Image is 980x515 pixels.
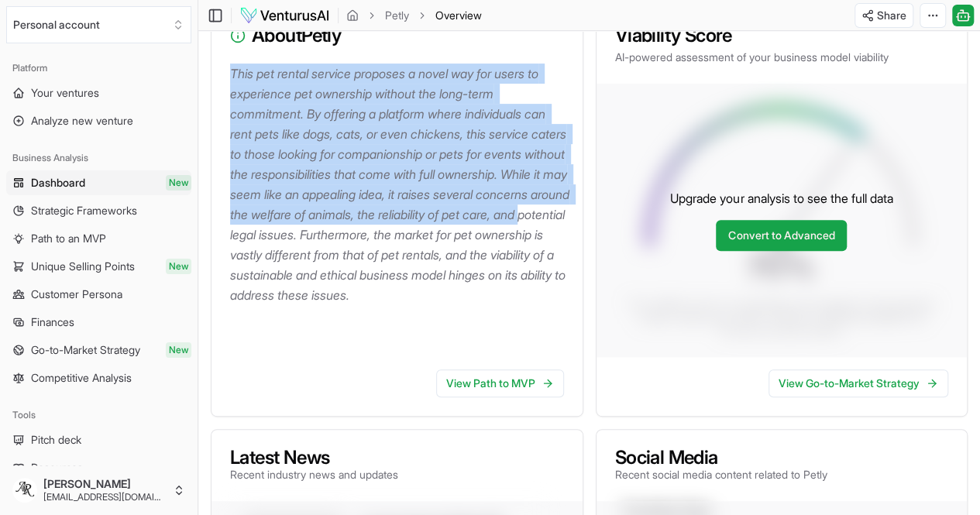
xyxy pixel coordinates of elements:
[6,170,191,195] a: DashboardNew
[239,6,330,25] img: logo
[436,369,564,397] a: View Path to MVP
[6,282,191,307] a: Customer Persona
[31,314,74,330] span: Finances
[615,26,949,45] h3: Viability Score
[6,146,191,170] div: Business Analysis
[230,448,398,467] h3: Latest News
[43,491,167,503] span: [EMAIL_ADDRESS][DOMAIN_NAME]
[769,369,948,397] a: View Go-to-Market Strategy
[6,81,191,105] a: Your ventures
[6,108,191,133] a: Analyze new venture
[43,477,167,491] span: [PERSON_NAME]
[31,85,99,101] span: Your ventures
[615,467,827,482] p: Recent social media content related to Petly
[31,231,106,246] span: Path to an MVP
[6,366,191,390] a: Competitive Analysis
[435,8,482,23] span: Overview
[346,8,482,23] nav: breadcrumb
[31,287,122,302] span: Customer Persona
[6,254,191,279] a: Unique Selling PointsNew
[6,198,191,223] a: Strategic Frameworks
[31,370,132,386] span: Competitive Analysis
[6,427,191,452] a: Pitch deck
[31,259,135,274] span: Unique Selling Points
[166,342,191,358] span: New
[31,175,85,191] span: Dashboard
[877,8,906,23] span: Share
[230,467,398,482] p: Recent industry news and updates
[854,3,913,28] button: Share
[6,403,191,427] div: Tools
[166,259,191,274] span: New
[6,472,191,509] button: [PERSON_NAME][EMAIL_ADDRESS][DOMAIN_NAME]
[670,189,892,208] p: Upgrade your analysis to see the full data
[6,455,191,480] a: Resources
[230,64,570,305] p: This pet rental service proposes a novel way for users to experience pet ownership without the lo...
[6,56,191,81] div: Platform
[6,6,191,43] button: Select an organization
[31,342,140,358] span: Go-to-Market Strategy
[6,338,191,362] a: Go-to-Market StrategyNew
[31,432,81,448] span: Pitch deck
[31,203,137,218] span: Strategic Frameworks
[6,310,191,335] a: Finances
[615,448,827,467] h3: Social Media
[6,226,191,251] a: Path to an MVP
[615,50,949,65] p: AI-powered assessment of your business model viability
[166,175,191,191] span: New
[230,26,564,45] h3: About Petly
[385,8,409,23] a: Petly
[12,478,37,503] img: ACg8ocJ09Ck7tEsO91f5oLrrrQ1YLPF3wRv2cvRq2Gq7VMbEaN44Onvk=s96-c
[716,220,847,251] a: Convert to Advanced
[31,113,133,129] span: Analyze new venture
[31,460,83,476] span: Resources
